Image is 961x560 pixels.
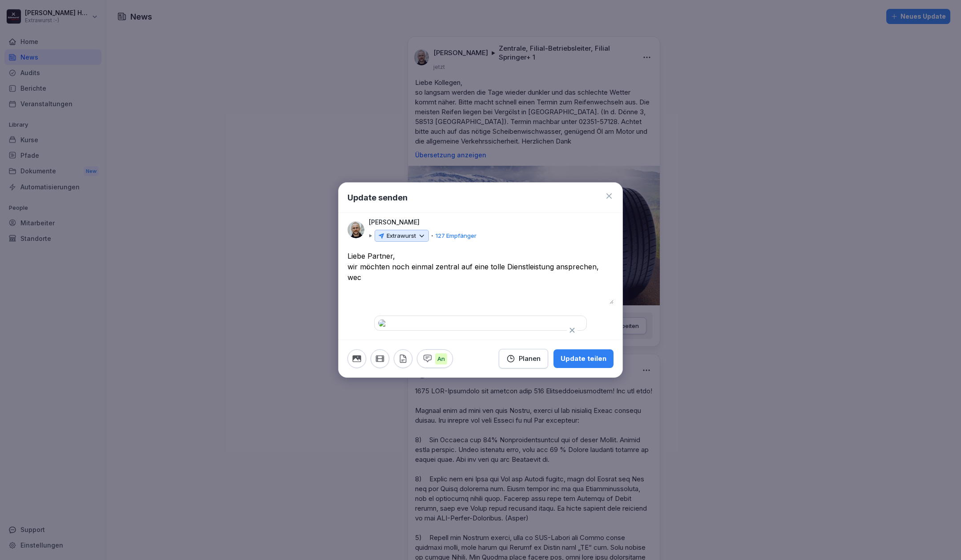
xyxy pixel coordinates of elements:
img: b7c36177-2bad-4cfa-9d2e-de4d280af5e4 [378,320,583,327]
button: An [417,349,453,368]
div: Planen [506,354,541,364]
p: Extrawurst [387,232,416,240]
button: Update teilen [553,349,614,368]
p: [PERSON_NAME] [369,217,420,227]
img: k5nlqdpwapsdgj89rsfbt2s8.png [347,221,364,238]
button: Planen [499,349,548,368]
h1: Update senden [347,192,408,204]
p: An [435,353,447,365]
div: Update teilen [561,354,606,364]
p: 127 Empfänger [436,232,476,240]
